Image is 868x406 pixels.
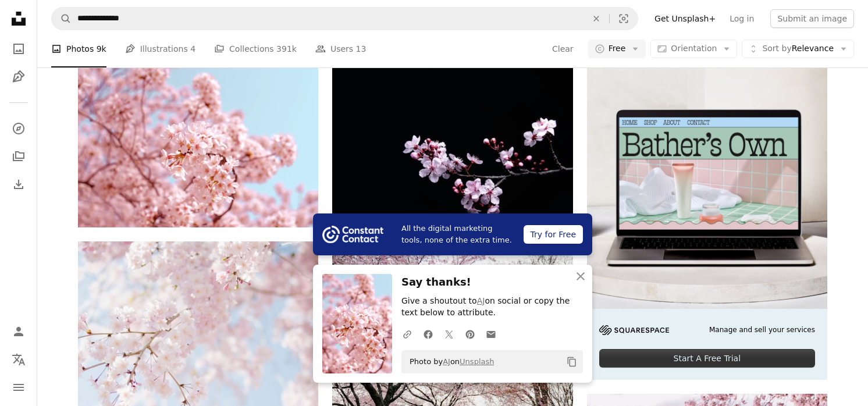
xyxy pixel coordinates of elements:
span: Sort by [762,44,791,53]
button: Language [7,348,30,371]
a: Illustrations [7,65,30,88]
button: Visual search [610,8,638,30]
img: white petaled flower [332,68,572,228]
a: Unsplash [460,357,494,366]
button: Sort byRelevance [742,40,854,58]
span: Manage and sell your services [709,325,815,335]
a: Collections [7,145,30,168]
h3: Say thanks! [401,274,583,291]
img: file-1707883121023-8e3502977149image [587,68,827,308]
a: Manage and sell your servicesStart A Free Trial [587,68,827,380]
div: Start A Free Trial [599,349,815,368]
a: Photos [7,37,30,60]
a: Share over email [481,322,501,346]
span: 13 [356,42,367,55]
a: Log in / Sign up [7,320,30,343]
a: Users 13 [315,30,367,67]
a: AJ [477,296,485,305]
div: Try for Free [524,225,583,244]
a: Explore [7,117,30,140]
a: All the digital marketing tools, none of the extra time.Try for Free [313,213,592,255]
a: Log in [723,9,761,28]
img: file-1705255347840-230a6ab5bca9image [599,325,669,335]
button: Clear [584,8,609,30]
a: Share on Pinterest [460,322,481,346]
span: 391k [276,42,297,55]
button: Copy to clipboard [562,352,582,372]
form: Find visuals sitewide [51,7,638,30]
span: All the digital marketing tools, none of the extra time. [401,223,514,246]
span: 4 [190,42,195,55]
span: Photo by on [404,352,494,371]
a: Illustrations 4 [125,30,195,67]
span: Free [609,43,626,55]
span: Relevance [762,43,834,55]
span: Orientation [671,44,717,53]
button: Orientation [650,40,737,58]
button: Free [588,40,646,58]
a: Share on Facebook [418,322,439,346]
button: Submit an image [770,9,854,28]
a: Home — Unsplash [7,7,30,33]
a: Share on Twitter [439,322,460,346]
p: Give a shoutout to on social or copy the text below to attribute. [401,295,583,319]
a: pink flowers [78,143,318,153]
a: AJ [443,357,450,366]
a: Get Unsplash+ [648,9,723,28]
button: Clear [552,40,574,58]
a: white petaled flower [332,143,572,153]
a: Download History [7,173,30,196]
img: file-1754318165549-24bf788d5b37 [322,226,383,243]
button: Menu [7,376,30,399]
button: Search Unsplash [52,8,72,30]
img: pink flowers [78,68,318,227]
a: Collections 391k [214,30,297,67]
